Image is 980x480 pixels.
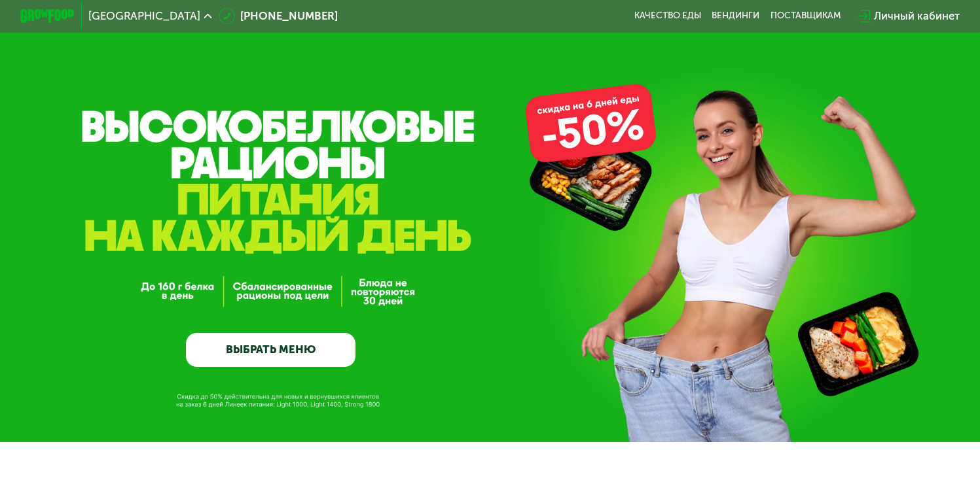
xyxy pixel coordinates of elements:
[634,10,701,22] a: Качество еды
[88,10,200,22] span: [GEOGRAPHIC_DATA]
[771,10,841,22] div: поставщикам
[712,10,759,22] a: Вендинги
[219,8,338,24] a: [PHONE_NUMBER]
[874,8,960,24] div: Личный кабинет
[186,333,355,367] a: ВЫБРАТЬ МЕНЮ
